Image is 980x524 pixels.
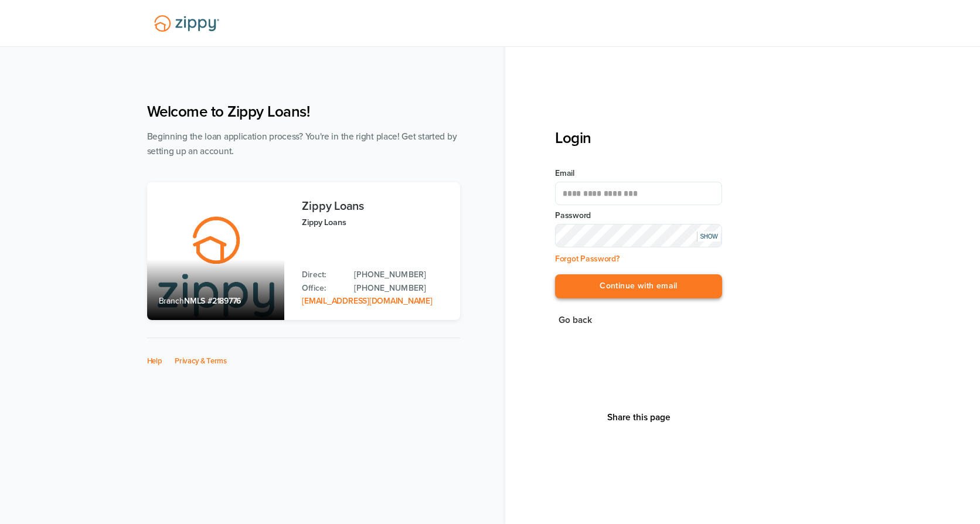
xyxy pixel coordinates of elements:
a: Privacy & Terms [175,356,227,366]
span: NMLS #2189776 [184,296,241,306]
h1: Welcome to Zippy Loans! [147,103,460,121]
h3: Login [555,129,722,147]
h3: Zippy Loans [302,200,448,213]
a: Help [147,356,162,366]
div: SHOW [697,232,720,241]
span: Branch [159,296,185,306]
input: Email Address [555,182,722,205]
p: Zippy Loans [302,216,448,229]
button: Continue with email [555,274,722,298]
button: Share This Page [604,411,674,423]
a: Direct Phone: 512-975-2947 [354,268,448,281]
span: Beginning the loan application process? You're in the right place! Get started by setting up an a... [147,131,457,156]
input: Input Password [555,224,722,247]
a: Email Address: zippyguide@zippymh.com [302,296,432,306]
label: Email [555,168,722,179]
button: Go back [555,312,596,328]
a: Office Phone: 512-975-2947 [354,282,448,295]
p: Office: [302,282,342,295]
p: Direct: [302,268,342,281]
img: Lender Logo [147,10,226,37]
a: Forgot Password? [555,254,620,264]
label: Password [555,210,722,222]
